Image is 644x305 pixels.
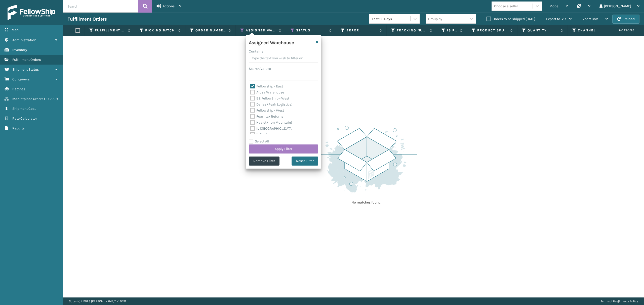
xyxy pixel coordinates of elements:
label: Picking Batch [145,28,176,33]
span: Shipment Status [12,67,39,72]
label: Haslet (Iron Mountain) [250,120,292,125]
label: IL Perris [250,132,269,137]
label: Assigned Warehouse [246,28,276,33]
span: Export to .xls [546,17,566,21]
div: | [601,297,638,305]
span: ( 103552 ) [44,97,58,101]
label: Order Number [195,28,226,33]
label: Select All [249,139,269,143]
label: Contains [249,49,263,54]
span: Mode [549,4,558,8]
p: Copyright 2023 [PERSON_NAME]™ v 1.0.191 [69,297,126,305]
span: Reports [12,126,25,130]
span: Batches [12,87,25,91]
button: Remove Filter [249,157,279,166]
img: logo [8,5,55,20]
span: Actions [163,4,175,8]
span: Containers [12,77,30,81]
h3: Fulfillment Orders [67,16,107,22]
input: Type the text you wish to filter on [249,54,318,63]
label: Arosa Warehouse [250,90,284,94]
button: Reset Filter [292,157,318,166]
div: Group by [428,16,442,22]
label: IL [GEOGRAPHIC_DATA] [250,126,293,131]
label: B2 FellowShip - West [250,96,289,100]
span: Shipment Cost [12,107,36,111]
label: Foamtex Returns [250,114,283,119]
label: Product SKU [477,28,508,33]
label: Error [346,28,377,33]
label: Fellowship - East [250,84,283,88]
h4: Assigned Warehouse [249,38,294,46]
div: Last 90 Days [372,16,411,22]
label: Channel [578,28,608,33]
span: Fulfillment Orders [12,58,41,62]
label: Search Values [249,66,271,71]
label: Fellowship - West [250,108,284,113]
span: Administration [12,38,36,42]
label: Quantity [528,28,558,33]
label: Fulfillment Order Id [95,28,125,33]
button: Reload [612,15,639,24]
span: Rate Calculator [12,116,37,121]
span: Export CSV [581,17,598,21]
label: Tracking Number [397,28,427,33]
label: Dallas (Peak Logistics) [250,102,293,107]
span: Inventory [12,48,27,52]
label: Status [296,28,327,33]
a: Terms of Use [601,299,618,303]
span: Marketplace Orders [12,97,43,101]
label: Is Prime [447,28,457,33]
a: Privacy Policy [619,299,638,303]
div: Choose a seller [494,4,518,9]
span: Actions [603,26,638,34]
span: Menu [12,28,20,32]
button: Apply Filter [249,144,318,154]
label: Orders to be shipped [DATE] [487,17,535,21]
